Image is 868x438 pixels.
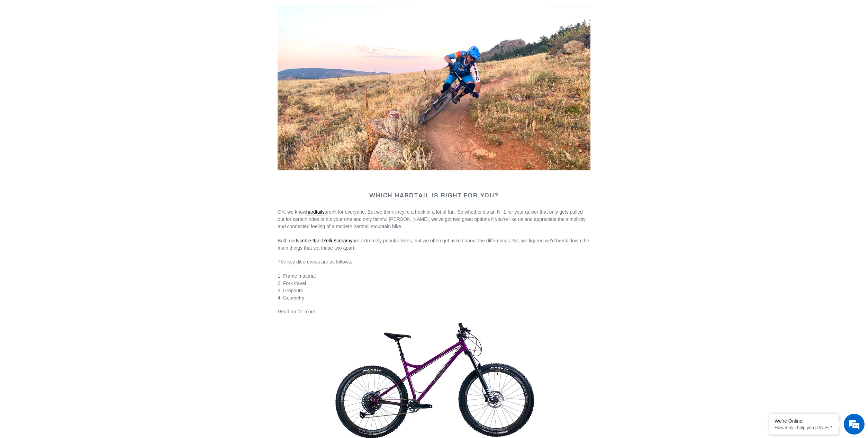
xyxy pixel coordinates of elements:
p: How may I help you today? [775,425,833,430]
a: Yelli Screamy [323,238,352,244]
a: Nimble 9 [296,238,315,244]
p: 1. Frame material 2. Fork travel 3. Dropouts 4. Geometry [278,272,590,302]
p: OK, we know aren't for everyone. But we think they're a heck of a lot of fun. So whether it's an ... [278,208,590,230]
a: hardtails [306,209,325,215]
p: The key differences are as follows: [278,258,590,266]
strong: Which Hardtail is Right for You? [369,191,499,199]
p: Both our and are extremely popular bikes, but we often get asked about the differences. So, we fi... [278,237,590,252]
div: We're Online! [775,418,833,424]
p: Read on for more. [278,308,590,315]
